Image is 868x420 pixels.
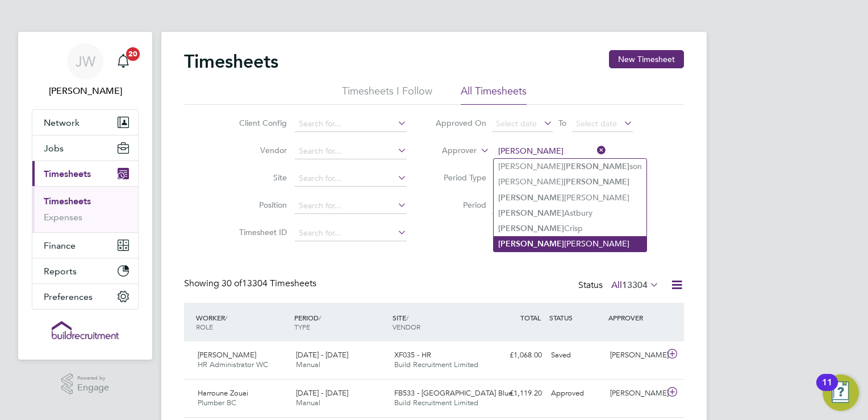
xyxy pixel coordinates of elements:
span: Reports [44,266,77,277]
span: XF035 - HR [394,350,431,360]
a: Timesheets [44,196,91,207]
label: Approved On [435,118,486,128]
b: [PERSON_NAME] [498,193,564,203]
span: Josh Wakefield [32,84,139,98]
div: 11 [822,382,832,397]
b: [PERSON_NAME] [498,224,564,233]
li: Timesheets I Follow [342,84,432,105]
label: Client Config [236,118,287,128]
label: Site [236,172,287,183]
b: [PERSON_NAME] [498,208,564,218]
button: New Timesheet [609,50,684,68]
label: Vendor [236,145,287,155]
div: £1,068.00 [487,346,546,365]
span: Select date [496,118,537,129]
label: Approver [425,145,477,157]
span: FB533 - [GEOGRAPHIC_DATA] Blue… [394,388,520,398]
span: Plumber BC [198,398,236,407]
div: Status [578,278,661,294]
button: Preferences [32,284,138,309]
a: 20 [112,43,135,80]
input: Search for... [295,116,407,132]
span: Jobs [44,143,64,154]
div: [PERSON_NAME] [606,384,665,403]
h2: Timesheets [184,50,278,73]
span: Select date [576,118,617,129]
span: / [319,313,321,322]
span: Powered by [77,373,109,383]
li: [PERSON_NAME] [494,174,646,190]
div: SITE [390,307,488,337]
b: [PERSON_NAME] [564,162,629,171]
span: JW [76,54,95,69]
span: HR Administrator WC [198,360,268,369]
span: Manual [296,398,320,407]
span: To [555,116,570,130]
div: APPROVER [606,307,665,328]
span: TYPE [294,322,310,331]
span: / [225,313,227,322]
span: 13304 [622,279,648,291]
span: [DATE] - [DATE] [296,388,348,398]
span: 13304 Timesheets [222,278,316,289]
div: PERIOD [291,307,390,337]
input: Search for... [295,143,407,159]
span: / [406,313,408,322]
span: Finance [44,240,76,251]
div: WORKER [193,307,291,337]
label: Period Type [435,172,486,183]
input: Search for... [295,171,407,187]
img: buildrec-logo-retina.png [52,321,119,339]
li: Crisp [494,221,646,236]
li: All Timesheets [461,84,527,105]
span: Network [44,117,80,128]
li: Astbury [494,205,646,221]
span: Build Recruitment Limited [394,398,478,407]
span: Engage [77,383,109,393]
li: [PERSON_NAME] [494,236,646,252]
div: STATUS [546,307,606,328]
div: Saved [546,346,606,365]
input: Search for... [494,143,606,159]
span: [DATE] - [DATE] [296,350,348,360]
label: Timesheet ID [236,227,287,237]
li: [PERSON_NAME] son [494,159,646,174]
label: Period [435,200,486,210]
button: Finance [32,233,138,258]
span: ROLE [196,322,213,331]
button: Jobs [32,135,138,160]
div: Showing [184,278,319,290]
b: [PERSON_NAME] [498,239,564,249]
span: 30 of [222,278,242,289]
span: Preferences [44,291,93,302]
input: Search for... [295,198,407,214]
a: JW[PERSON_NAME] [32,43,139,98]
span: Manual [296,360,320,369]
a: Expenses [44,212,82,223]
button: Open Resource Center, 11 new notifications [823,374,859,411]
a: Powered byEngage [61,373,110,395]
button: Timesheets [32,161,138,186]
label: Position [236,200,287,210]
button: Network [32,110,138,135]
div: Approved [546,384,606,403]
div: [PERSON_NAME] [606,346,665,365]
div: £1,119.20 [487,384,546,403]
span: Timesheets [44,168,91,179]
span: [PERSON_NAME] [198,350,256,360]
span: TOTAL [520,313,541,322]
nav: Main navigation [18,32,152,360]
input: Search for... [295,225,407,241]
span: Build Recruitment Limited [394,360,478,369]
span: Harroune Zouai [198,388,248,398]
div: Timesheets [32,186,138,232]
span: VENDOR [393,322,420,331]
label: All [611,279,659,291]
b: [PERSON_NAME] [564,177,629,187]
button: Reports [32,258,138,283]
span: 20 [126,47,140,61]
li: [PERSON_NAME] [494,190,646,205]
a: Go to home page [32,321,139,339]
